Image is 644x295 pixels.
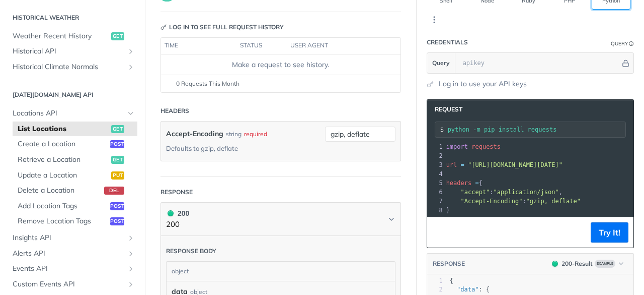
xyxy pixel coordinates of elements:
[446,161,457,168] span: url
[13,249,124,259] span: Alerts API
[526,198,581,205] span: "gzip, deflate"
[8,29,137,44] a: Weather Recent Historyget
[127,47,135,55] button: Show subpages for Historical API
[127,63,135,71] button: Show subpages for Historical Climate Normals
[160,23,284,32] div: Log in to see full request history
[166,141,238,156] div: Defaults to gzip, deflate
[494,189,559,196] span: "application/json"
[166,208,189,219] div: 200
[427,285,443,294] div: 2
[13,214,137,229] a: Remove Location Tagspost
[432,259,465,269] button: RESPONSE
[13,168,137,183] a: Update a Locationput
[166,219,189,230] p: 200
[446,207,450,214] span: }
[165,60,396,70] div: Make a request to see history.
[427,215,444,224] div: 9
[446,180,482,187] span: {
[13,108,124,119] span: Locations API
[547,259,628,269] button: 200200-ResultExample
[18,155,109,165] span: Retrieve a Location
[110,202,124,210] span: post
[111,156,124,164] span: get
[561,259,593,268] div: 200 - Result
[427,142,444,151] div: 1
[430,105,462,114] span: Request
[111,125,124,133] span: get
[166,208,395,230] button: 200 200200
[475,180,478,187] span: =
[18,170,109,181] span: Update a Location
[13,31,109,41] span: Weather Recent History
[18,186,102,196] span: Delete a Location
[111,171,124,180] span: put
[595,260,615,268] span: Example
[8,230,137,246] a: Insights APIShow subpages for Insights API
[427,38,468,47] div: Credentials
[458,53,620,73] input: apikey
[8,13,137,22] h2: Historical Weather
[471,143,501,150] span: requests
[8,44,137,59] a: Historical APIShow subpages for Historical API
[18,124,109,134] span: List Locations
[110,217,124,225] span: post
[104,187,124,195] span: del
[127,109,135,117] button: Hide subpages for Locations API
[160,106,189,115] div: Headers
[457,286,478,293] span: "data"
[167,262,392,281] div: object
[620,58,631,68] button: Hide
[166,247,216,256] div: Response body
[450,277,453,284] span: {
[13,233,124,243] span: Insights API
[8,277,137,292] a: Custom Events APIShow subpages for Custom Events API
[446,143,468,150] span: import
[160,188,193,197] div: Response
[18,216,108,226] span: Remove Location Tags
[244,127,267,141] div: required
[448,126,625,133] input: Request instructions
[427,277,443,285] div: 1
[13,199,137,214] a: Add Location Tagspost
[13,279,124,289] span: Custom Events API
[461,189,490,196] span: "accept"
[552,261,558,267] span: 200
[8,246,137,261] a: Alerts APIShow subpages for Alerts API
[13,137,137,152] a: Create a Locationpost
[8,261,137,276] a: Events APIShow subpages for Events API
[13,122,137,137] a: List Locationsget
[446,180,472,187] span: headers
[591,222,628,243] button: Try It!
[446,189,562,196] span: : ,
[127,250,135,258] button: Show subpages for Alerts API
[8,60,137,75] a: Historical Climate NormalsShow subpages for Historical Climate Normals
[127,234,135,242] button: Show subpages for Insights API
[629,41,634,46] i: Information
[432,58,450,68] span: Query
[611,40,628,47] div: Query
[450,286,490,293] span: : {
[18,139,108,149] span: Create a Location
[236,38,287,54] th: status
[168,210,174,216] span: 200
[111,32,124,40] span: get
[13,183,137,198] a: Delete a Locationdel
[430,15,439,24] svg: More ellipsis
[611,40,634,47] div: QueryInformation
[8,106,137,121] a: Locations APIHide subpages for Locations API
[387,215,395,223] svg: Chevron
[461,161,464,168] span: =
[427,179,444,188] div: 5
[13,46,124,56] span: Historical API
[427,188,444,197] div: 6
[18,201,108,211] span: Add Location Tags
[427,151,444,160] div: 2
[166,127,223,141] label: Accept-Encoding
[226,127,242,141] div: string
[427,197,444,206] div: 7
[427,160,444,169] div: 3
[432,225,446,240] button: Copy to clipboard
[8,90,137,99] h2: [DATE][DOMAIN_NAME] API
[127,265,135,273] button: Show subpages for Events API
[287,38,380,54] th: user agent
